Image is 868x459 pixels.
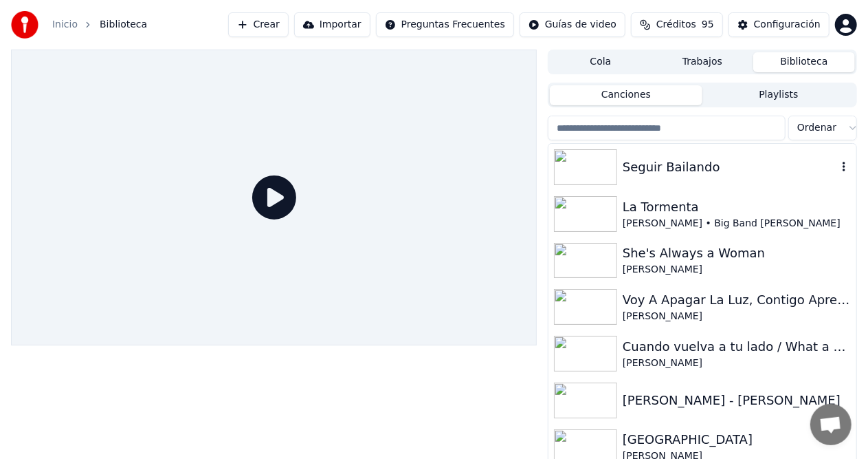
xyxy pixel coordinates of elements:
[550,85,702,105] button: Canciones
[623,391,851,410] div: [PERSON_NAME] - [PERSON_NAME]
[797,121,836,135] span: Ordenar
[623,310,851,323] div: [PERSON_NAME]
[623,430,851,449] div: [GEOGRAPHIC_DATA]
[631,12,723,37] button: Créditos95
[652,52,753,72] button: Trabajos
[228,12,289,37] button: Crear
[100,18,147,32] span: Biblioteca
[623,217,851,231] div: [PERSON_NAME] • Big Band [PERSON_NAME]
[656,18,696,32] span: Créditos
[754,18,821,32] div: Configuración
[550,52,652,72] button: Cola
[702,18,714,32] span: 95
[623,263,851,277] div: [PERSON_NAME]
[623,158,837,177] div: Seguir Bailando
[294,12,370,37] button: Importar
[52,18,147,32] nav: breadcrumb
[11,11,38,39] img: youka
[623,356,851,370] div: [PERSON_NAME]
[623,290,851,310] div: Voy A Apagar La Luz, Contigo Aprendi
[753,52,855,72] button: Biblioteca
[810,404,852,445] a: Open chat
[702,85,855,105] button: Playlists
[376,12,514,37] button: Preguntas Frecuentes
[623,244,851,263] div: She's Always a Woman
[623,337,851,356] div: Cuando vuelva a tu lado / What a difference a day makes
[520,12,625,37] button: Guías de video
[623,198,851,217] div: La Tormenta
[52,18,78,32] a: Inicio
[728,12,830,37] button: Configuración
